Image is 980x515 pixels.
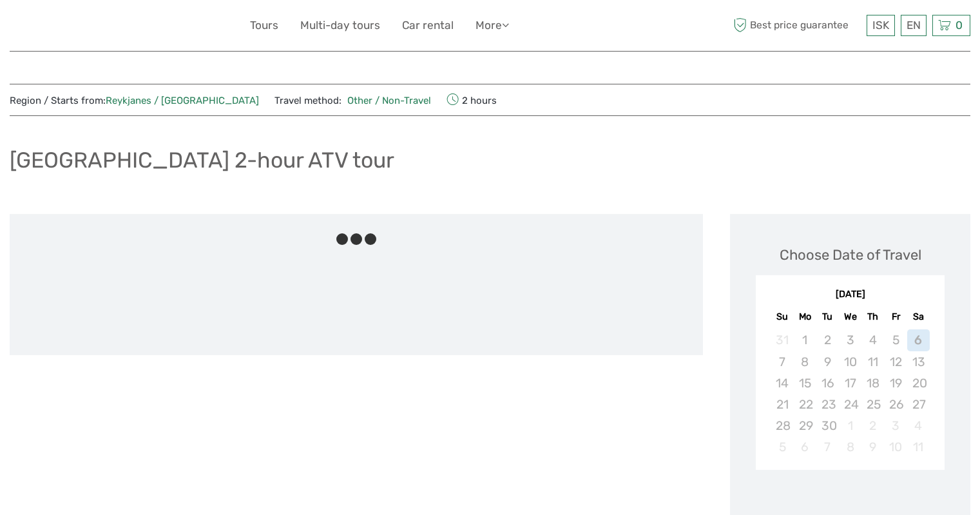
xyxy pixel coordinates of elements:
div: Not available Tuesday, September 30th, 2025 [816,415,839,436]
div: month 2025-09 [760,329,941,458]
div: Loading... [846,503,854,512]
div: Not available Saturday, October 4th, 2025 [907,415,930,436]
a: Tours [250,16,278,35]
div: Not available Tuesday, September 9th, 2025 [816,351,839,373]
div: Not available Sunday, September 28th, 2025 [771,415,793,436]
div: Not available Thursday, October 9th, 2025 [861,436,884,458]
div: Not available Thursday, September 18th, 2025 [861,373,884,394]
div: Not available Sunday, September 21st, 2025 [771,394,793,415]
div: Not available Saturday, September 27th, 2025 [907,394,930,415]
div: Not available Wednesday, September 10th, 2025 [839,351,861,373]
div: [DATE] [756,288,945,302]
div: Not available Thursday, October 2nd, 2025 [861,415,884,436]
div: Tu [816,308,839,326]
div: Not available Monday, September 29th, 2025 [794,415,816,436]
div: Not available Friday, September 12th, 2025 [884,351,907,373]
div: EN [901,15,927,36]
div: Not available Thursday, September 4th, 2025 [861,329,884,351]
h1: [GEOGRAPHIC_DATA] 2-hour ATV tour [10,147,394,173]
div: Not available Saturday, September 13th, 2025 [907,351,930,373]
div: Choose Date of Travel [780,245,921,265]
div: Not available Monday, September 8th, 2025 [794,351,816,373]
div: Not available Monday, September 1st, 2025 [794,329,816,351]
a: Reykjanes / [GEOGRAPHIC_DATA] [106,95,259,106]
div: We [839,308,861,326]
div: Not available Tuesday, September 2nd, 2025 [816,329,839,351]
span: ISK [872,19,889,32]
a: Car rental [402,16,454,35]
div: Fr [884,308,907,326]
div: Not available Tuesday, September 23rd, 2025 [816,394,839,415]
div: Not available Friday, September 5th, 2025 [884,329,907,351]
a: More [476,16,509,35]
div: Th [861,308,884,326]
span: Region / Starts from: [10,94,259,108]
div: Not available Monday, September 15th, 2025 [794,373,816,394]
div: Not available Tuesday, October 7th, 2025 [816,436,839,458]
div: Not available Friday, September 19th, 2025 [884,373,907,394]
div: Not available Tuesday, September 16th, 2025 [816,373,839,394]
div: Not available Wednesday, October 1st, 2025 [839,415,861,436]
span: Best price guarantee [730,15,863,36]
div: Su [771,308,793,326]
div: Not available Thursday, September 25th, 2025 [861,394,884,415]
div: Not available Wednesday, September 24th, 2025 [839,394,861,415]
a: Multi-day tours [300,16,380,35]
div: Not available Saturday, October 11th, 2025 [907,436,930,458]
div: Not available Monday, October 6th, 2025 [794,436,816,458]
img: 632-1a1f61c2-ab70-46c5-a88f-57c82c74ba0d_logo_small.jpg [10,10,75,41]
div: Not available Friday, October 3rd, 2025 [884,415,907,436]
div: Not available Sunday, October 5th, 2025 [771,436,793,458]
div: Not available Saturday, September 20th, 2025 [907,373,930,394]
span: 2 hours [447,91,497,109]
span: Travel method: [274,91,431,109]
div: Not available Wednesday, September 17th, 2025 [839,373,861,394]
div: Not available Friday, October 10th, 2025 [884,436,907,458]
div: Not available Sunday, September 14th, 2025 [771,373,793,394]
div: Not available Wednesday, September 3rd, 2025 [839,329,861,351]
div: Not available Monday, September 22nd, 2025 [794,394,816,415]
div: Not available Sunday, September 7th, 2025 [771,351,793,373]
div: Not available Wednesday, October 8th, 2025 [839,436,861,458]
div: Not available Sunday, August 31st, 2025 [771,329,793,351]
div: Not available Saturday, September 6th, 2025 [907,329,930,351]
span: 0 [954,19,965,32]
div: Not available Friday, September 26th, 2025 [884,394,907,415]
a: Other / Non-Travel [341,95,431,106]
div: Sa [907,308,930,326]
div: Mo [794,308,816,326]
div: Not available Thursday, September 11th, 2025 [861,351,884,373]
